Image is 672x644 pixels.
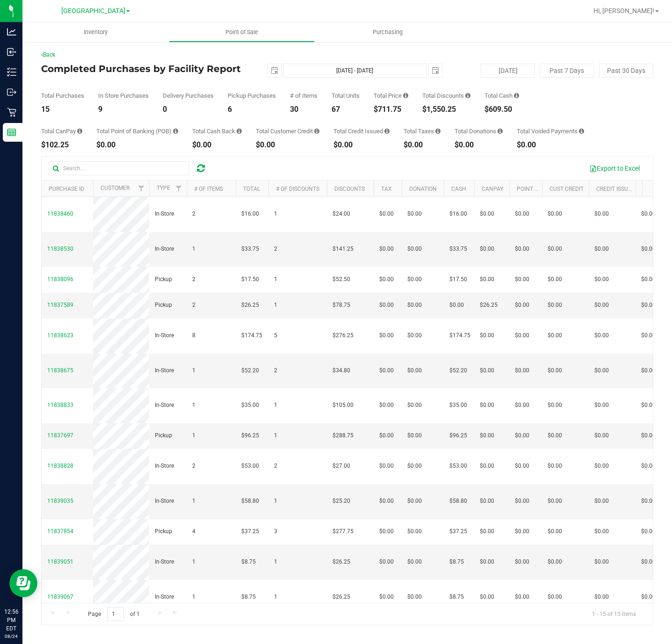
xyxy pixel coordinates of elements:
[192,401,195,410] span: 1
[407,245,422,253] span: $0.00
[480,462,494,470] span: $0.00
[515,557,529,566] span: $0.00
[41,141,82,149] div: $102.25
[548,593,562,601] span: $0.00
[548,210,562,218] span: $0.00
[274,210,277,218] span: 1
[480,331,494,340] span: $0.00
[155,462,174,470] span: In-Store
[192,210,195,218] span: 2
[548,401,562,410] span: $0.00
[379,331,394,340] span: $0.00
[96,128,178,134] div: Total Point of Banking (POB)
[455,128,503,134] div: Total Donations
[274,366,277,375] span: 2
[47,558,73,565] span: 11839051
[435,128,441,134] i: Sum of the total taxes for all purchases in the date range.
[548,245,562,253] span: $0.00
[379,593,394,601] span: $0.00
[379,462,394,470] span: $0.00
[274,275,277,284] span: 1
[163,106,214,113] div: 0
[449,245,467,253] span: $33.75
[332,245,354,253] span: $141.25
[333,128,390,134] div: Total Credit Issued
[276,186,319,192] a: # of Discounts
[290,93,318,99] div: # of Items
[515,497,529,506] span: $0.00
[407,210,422,218] span: $0.00
[155,366,174,375] span: In-Store
[480,275,494,284] span: $0.00
[334,186,365,192] a: Discounts
[41,51,55,58] a: Back
[594,497,609,506] span: $0.00
[155,331,174,340] span: In-Store
[407,301,422,310] span: $0.00
[256,128,319,134] div: Total Customer Credit
[480,210,494,218] span: $0.00
[641,301,656,310] span: $0.00
[134,181,149,196] a: Filter
[449,210,467,218] span: $16.00
[422,93,470,99] div: Total Discounts
[594,301,609,310] span: $0.00
[407,462,422,470] span: $0.00
[155,210,174,218] span: In-Store
[155,497,174,506] span: In-Store
[241,245,259,253] span: $33.75
[548,431,562,440] span: $0.00
[480,301,498,310] span: $26.25
[47,246,73,252] span: 11838530
[407,497,422,506] span: $0.00
[98,106,149,113] div: 9
[80,607,147,622] span: Page of 1
[484,93,519,99] div: Total Cash
[403,93,408,99] i: Sum of the total prices of all purchases in the date range.
[482,186,503,192] a: CanPay
[515,275,529,284] span: $0.00
[274,401,277,410] span: 1
[274,497,277,506] span: 1
[517,186,583,192] a: Point of Banking (POB)
[192,557,195,566] span: 1
[192,527,195,536] span: 4
[449,557,464,566] span: $8.75
[641,462,656,470] span: $0.00
[585,607,643,621] span: 1 - 15 of 15 items
[641,366,656,375] span: $0.00
[515,301,529,310] span: $0.00
[241,527,259,536] span: $37.25
[517,141,584,149] div: $0.00
[241,497,259,506] span: $58.80
[47,302,73,308] span: 11837589
[194,186,223,192] a: # of Items
[379,401,394,410] span: $0.00
[381,186,392,192] a: Tax
[641,593,656,601] span: $0.00
[107,607,124,622] input: 1
[213,28,271,36] span: Point of Sale
[241,593,256,601] span: $8.75
[451,186,466,192] a: Cash
[409,186,437,192] a: Donation
[169,22,315,42] a: Point of Sale
[274,245,277,253] span: 2
[594,210,609,218] span: $0.00
[374,106,408,113] div: $711.75
[274,331,277,340] span: 5
[192,462,195,470] span: 2
[96,141,178,149] div: $0.00
[332,497,350,506] span: $25.20
[515,331,529,340] span: $0.00
[379,275,394,284] span: $0.00
[498,128,503,134] i: Sum of all round-up-to-next-dollar total price adjustments for all purchases in the date range.
[548,275,562,284] span: $0.00
[548,497,562,506] span: $0.00
[157,185,170,191] a: Type
[333,141,390,149] div: $0.00
[47,463,73,469] span: 11838828
[641,527,656,536] span: $0.00
[241,301,259,310] span: $26.25
[449,527,467,536] span: $37.25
